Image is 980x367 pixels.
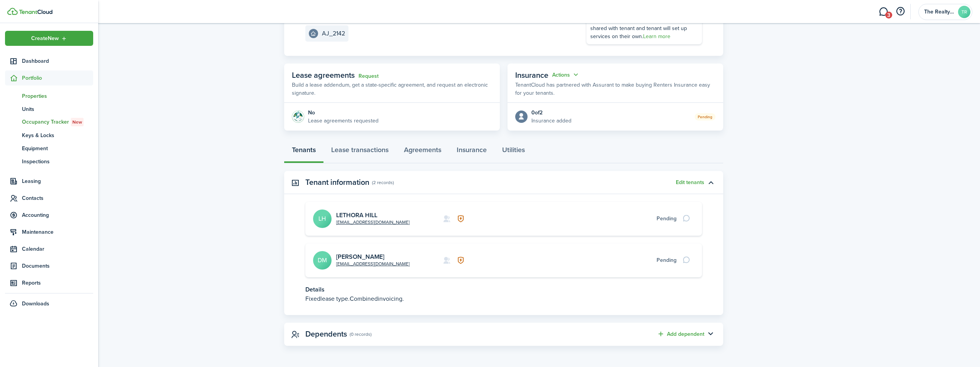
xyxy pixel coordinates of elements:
a: Learn more [643,32,670,40]
span: Properties [22,92,93,100]
status: Pending [695,113,715,121]
panel-main-title: Tenant information [305,178,369,187]
a: Reports [5,275,93,290]
button: Toggle accordion [704,176,717,189]
span: Inspections [22,158,93,166]
div: 0 of 2 [531,109,571,117]
button: Actions [552,70,580,79]
e-details-info-title: AJ_2142 [322,30,345,37]
span: Portfolio [22,74,93,82]
span: Equipment [22,144,93,152]
a: Insurance [449,140,494,163]
button: Open menu [552,70,580,79]
a: [EMAIL_ADDRESS][DOMAIN_NAME] [336,219,410,226]
a: Units [5,102,93,116]
div: No [308,109,379,117]
img: TenantCloud [19,10,52,14]
avatar-text: DM [313,251,332,270]
a: [PERSON_NAME] [336,252,384,261]
p: Lease agreements requested [308,117,379,125]
span: lease type. [320,294,350,303]
span: Maintenance [22,228,93,236]
span: Downloads [22,300,49,308]
a: [EMAIL_ADDRESS][DOMAIN_NAME] [336,260,410,267]
button: Add dependent [657,330,704,339]
span: The Realty Gurus [924,9,955,15]
p: Details [305,285,702,294]
a: Agreements [396,140,449,163]
a: Lease transactions [323,140,396,163]
span: Insurance [515,69,548,81]
span: Occupancy Tracker [22,118,93,126]
avatar-text: TR [958,6,970,18]
span: Create New [31,36,59,41]
button: Toggle accordion [704,328,717,341]
a: Occupancy TrackerNew [5,116,93,129]
img: Agreement e-sign [292,111,304,123]
panel-main-subtitle: (2 records) [372,179,394,186]
span: Units [22,105,93,113]
span: 3 [885,12,892,18]
span: New [72,119,82,126]
span: Accounting [22,211,93,219]
a: Request [358,73,379,79]
span: Contacts [22,194,93,202]
span: Lease agreements [292,69,355,81]
panel-main-title: Dependents [305,330,347,339]
div: Pending [657,215,677,223]
div: Pending [657,256,677,264]
a: Utilities [494,140,533,163]
panel-main-subtitle: (0 records) [350,331,372,338]
avatar-text: LH [313,209,332,228]
a: Inspections [5,155,93,168]
span: Dashboard [22,57,93,65]
span: Reports [22,279,93,287]
span: Leasing [22,177,93,185]
span: Documents [22,262,93,270]
p: Build a lease addendum, get a state-specific agreement, and request an electronic signature. [292,81,492,97]
button: Open resource center [894,5,907,18]
button: Edit tenants [676,179,704,186]
a: Dashboard [5,54,93,69]
panel-main-body: Toggle accordion [284,202,723,315]
p: Fixed Combined [305,294,702,303]
p: Insurance added [531,117,571,125]
a: LETHORA HILL [336,211,377,220]
button: Open menu [5,31,93,46]
a: Properties [5,89,93,102]
a: Messaging [876,2,891,22]
p: TenantCloud has partnered with Assurant to make buying Renters Insurance easy for your tenants. [515,81,715,97]
img: TenantCloud [7,8,18,15]
span: invoicing. [378,294,404,303]
span: Keys & Locks [22,131,93,139]
a: Keys & Locks [5,129,93,142]
span: Calendar [22,245,93,253]
a: Equipment [5,142,93,155]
